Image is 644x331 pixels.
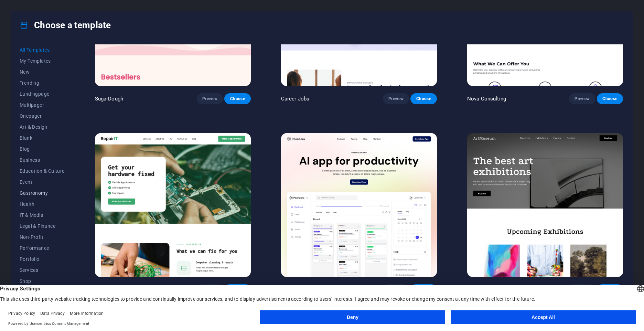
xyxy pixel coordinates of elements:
img: RepairIT [95,133,251,277]
button: Services [20,265,65,276]
button: Blog [20,143,65,154]
button: Choose [410,93,437,104]
span: Choose [230,96,245,102]
span: Choose [416,96,431,102]
button: Preview [569,93,595,104]
span: Blank [20,135,65,141]
span: Art & Design [20,124,65,130]
p: Career Jobs [281,95,310,102]
p: Nova Consulting [467,95,506,102]
button: IT & Media [20,210,65,221]
button: Choose [410,284,437,295]
button: Choose [597,284,623,295]
button: Health [20,199,65,210]
span: Portfolio [20,256,65,262]
button: Choose [224,284,250,295]
button: New [20,66,65,77]
button: Choose [224,93,250,104]
span: New [20,69,65,75]
button: Choose [597,93,623,104]
button: All Templates [20,44,65,55]
span: Blog [20,146,65,152]
span: Health [20,201,65,207]
button: Gastronomy [20,188,65,199]
button: Business [20,154,65,165]
span: Preview [202,96,217,102]
span: Event [20,179,65,185]
span: Onepager [20,113,65,119]
button: Trending [20,77,65,88]
button: Preview [197,284,223,295]
button: Portfolio [20,254,65,265]
button: My Templates [20,55,65,66]
button: Education & Culture [20,165,65,177]
span: Business [20,157,65,163]
button: Onepager [20,110,65,121]
button: Art & Design [20,121,65,132]
button: Shop [20,276,65,287]
span: Preview [575,96,590,102]
span: Gastronomy [20,190,65,196]
span: Performance [20,245,65,251]
span: Landingpage [20,91,65,97]
span: IT & Media [20,212,65,218]
button: Preview [383,93,409,104]
span: Choose [602,96,618,102]
p: SugarDough [95,95,123,102]
span: Trending [20,80,65,86]
button: Legal & Finance [20,221,65,232]
span: Shop [20,278,65,284]
button: Non-Profit [20,232,65,243]
h4: Choose a template [20,20,111,31]
img: Peoneera [281,133,437,277]
button: Preview [197,93,223,104]
span: Education & Culture [20,168,65,174]
span: Preview [388,96,404,102]
span: All Templates [20,47,65,53]
img: Art Museum [467,133,623,277]
span: Services [20,267,65,273]
span: Non-Profit [20,234,65,240]
span: Multipager [20,102,65,108]
button: Blank [20,132,65,143]
button: Landingpage [20,88,65,99]
button: Multipager [20,99,65,110]
button: Preview [569,284,595,295]
button: Preview [383,284,409,295]
span: Legal & Finance [20,223,65,229]
span: My Templates [20,58,65,64]
button: Performance [20,243,65,254]
button: Event [20,177,65,188]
